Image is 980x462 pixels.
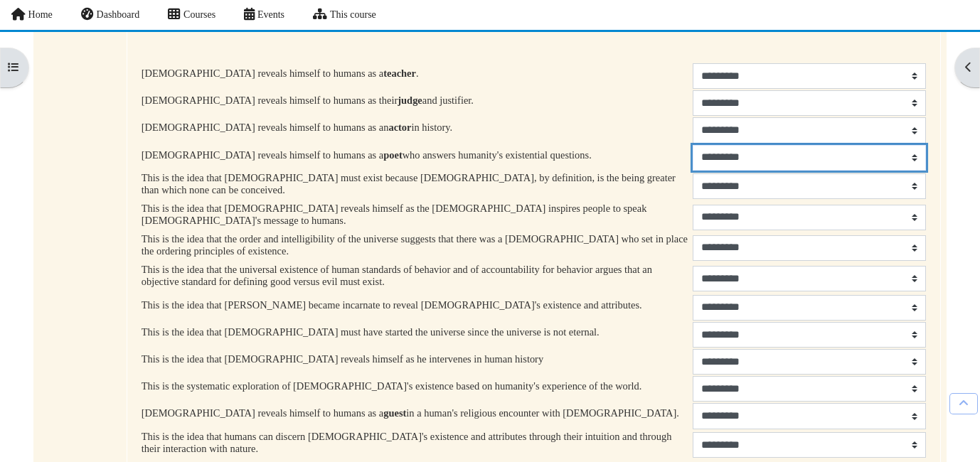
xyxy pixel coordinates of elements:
p: This is the idea that the universal existence of human standards of behavior and of accountabilit... [142,264,688,288]
strong: guest [383,407,406,419]
p: [DEMOGRAPHIC_DATA] reveals himself to humans as a . [142,68,688,80]
p: [DEMOGRAPHIC_DATA] reveals himself to humans as an in history. [142,122,688,134]
p: This is the idea that [DEMOGRAPHIC_DATA] must exist because [DEMOGRAPHIC_DATA], by definition, is... [142,172,688,196]
p: This is the idea that the order and intelligibility of the universe suggests that there was a [DE... [142,233,688,257]
p: This is the systematic exploration of [DEMOGRAPHIC_DATA]'s existence based on humanity's experien... [142,380,688,392]
strong: actor [388,122,411,133]
span: Courses [183,9,215,20]
p: [DEMOGRAPHIC_DATA] reveals himself to humans as a in a human's religious encounter with [DEMOGRAP... [142,407,688,419]
p: This is the idea that [DEMOGRAPHIC_DATA] reveals himself as he intervenes in human history [142,353,688,365]
span: Home [28,9,53,20]
strong: poet [383,149,402,161]
p: [DEMOGRAPHIC_DATA] reveals himself to humans as a who answers humanity's existential questions. [142,149,688,161]
span: Dashboard [97,9,140,20]
span: This course [330,9,376,20]
p: This is the idea that [DEMOGRAPHIC_DATA] must have started the universe since the universe is not... [142,326,688,338]
span: Events [257,9,284,20]
p: This is the idea that [PERSON_NAME] became incarnate to reveal [DEMOGRAPHIC_DATA]'s existence and... [142,299,688,311]
strong: teacher [383,68,416,79]
p: This is the idea that humans can discern [DEMOGRAPHIC_DATA]'s existence and attributes through th... [142,431,688,455]
strong: judge [398,95,422,106]
p: This is the idea that [DEMOGRAPHIC_DATA] reveals himself as the [DEMOGRAPHIC_DATA] inspires peopl... [142,203,688,227]
p: [DEMOGRAPHIC_DATA] reveals himself to humans as their and justifier. [142,95,688,107]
